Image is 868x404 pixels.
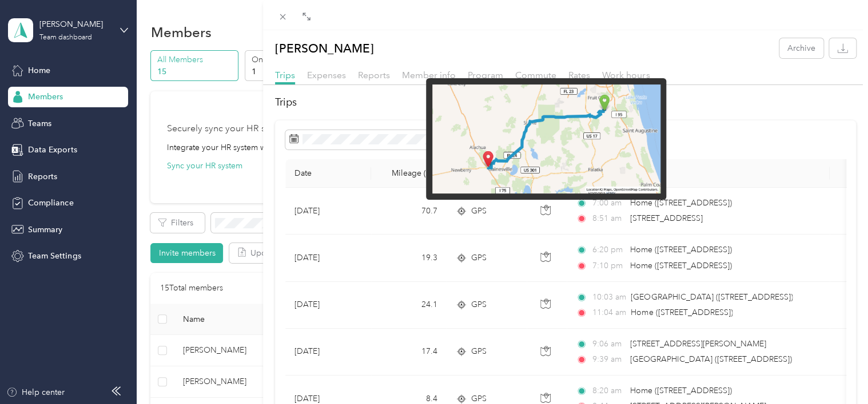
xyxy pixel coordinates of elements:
span: GPS [471,252,487,264]
th: Locations [567,159,830,188]
td: 24.1 [371,282,447,329]
span: Rates [568,70,590,80]
span: Home ([STREET_ADDRESS]) [630,386,732,395]
button: Archive [779,38,823,58]
th: Date [285,159,371,188]
span: 7:00 am [592,197,624,209]
span: [STREET_ADDRESS] [630,213,703,223]
span: Home ([STREET_ADDRESS]) [631,308,732,317]
span: Reports [358,70,390,80]
span: 9:39 am [592,353,624,366]
span: [GEOGRAPHIC_DATA] ([STREET_ADDRESS]) [630,354,792,364]
td: [DATE] [285,188,371,235]
span: Commute [515,70,556,80]
td: 17.4 [371,329,447,375]
td: [DATE] [285,282,371,329]
td: 19.3 [371,235,447,281]
span: Member info [402,70,456,80]
img: minimap [432,84,660,194]
span: 8:51 am [592,212,624,225]
span: 11:04 am [592,306,626,319]
span: GPS [471,345,487,358]
span: GPS [471,205,487,217]
span: Trips [275,70,295,80]
td: [DATE] [285,329,371,375]
span: Home ([STREET_ADDRESS]) [630,261,732,270]
p: [PERSON_NAME] [275,38,374,58]
span: [GEOGRAPHIC_DATA] ([STREET_ADDRESS]) [631,292,793,302]
span: GPS [471,298,487,311]
span: 6:20 pm [592,244,624,256]
span: Expenses [307,70,346,80]
span: Work hours [602,70,650,80]
span: [STREET_ADDRESS][PERSON_NAME] [630,339,766,349]
td: [DATE] [285,235,371,281]
span: Home ([STREET_ADDRESS]) [630,245,732,254]
th: Mileage (mi) [371,159,447,188]
span: Program [468,70,503,80]
td: 70.7 [371,188,447,235]
iframe: Everlance-gr Chat Button Frame [804,340,868,404]
span: 8:20 am [592,385,624,397]
span: 10:03 am [592,291,626,304]
span: Home ([STREET_ADDRESS]) [630,198,732,208]
span: 7:10 pm [592,260,624,272]
h2: Trips [275,95,856,110]
span: 9:06 am [592,338,624,350]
